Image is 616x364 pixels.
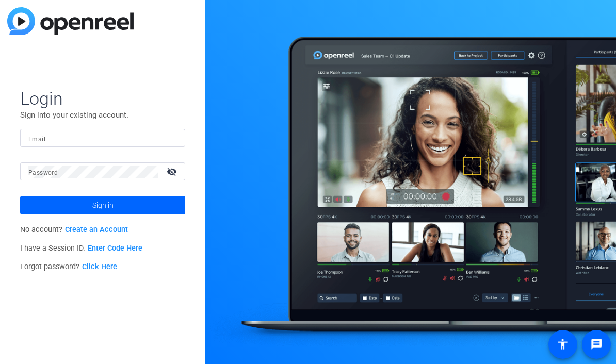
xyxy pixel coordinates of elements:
[65,225,128,234] a: Create an Account
[160,164,185,179] mat-icon: visibility_off
[20,225,128,234] span: No account?
[20,109,185,121] p: Sign into your existing account.
[28,169,58,176] mat-label: Password
[590,338,603,351] mat-icon: message
[20,88,185,109] span: Login
[28,132,177,144] input: Enter Email Address
[92,192,114,218] span: Sign in
[20,262,117,271] span: Forgot password?
[28,136,45,143] mat-label: Email
[7,7,134,35] img: blue-gradient.svg
[82,262,117,271] a: Click Here
[20,196,185,214] button: Sign in
[88,244,142,253] a: Enter Code Here
[20,244,142,253] span: I have a Session ID.
[557,338,569,351] mat-icon: accessibility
